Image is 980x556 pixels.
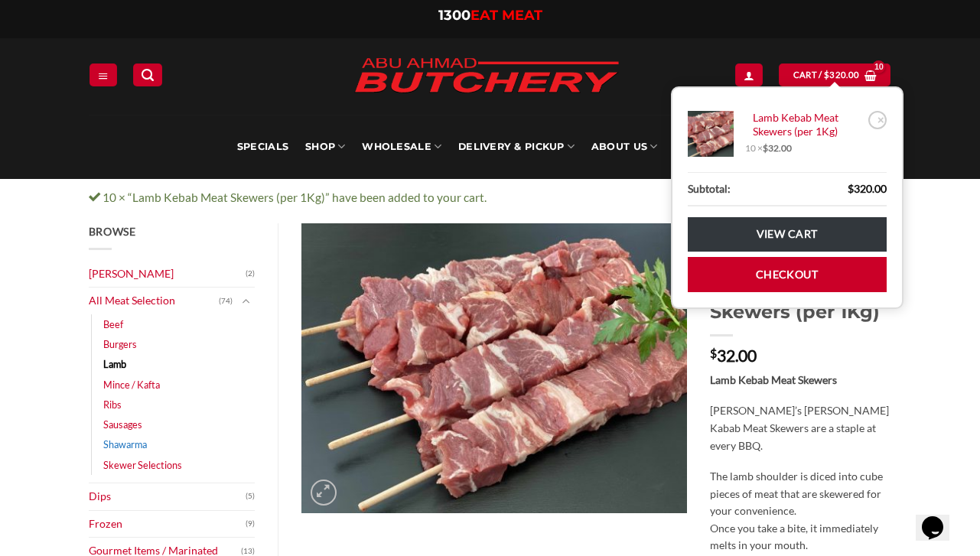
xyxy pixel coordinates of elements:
strong: Subtotal: [688,180,731,198]
p: The lamb shoulder is diced into cube pieces of meat that are skewered for your convenience. Once ... [710,468,891,554]
iframe: chat widget [916,495,965,541]
a: About Us [591,115,657,179]
span: (5) [246,485,255,508]
a: Login [735,63,763,86]
a: Specials [237,115,288,179]
a: All Meat Selection [89,288,220,314]
a: Menu [90,63,117,86]
span: Cart / [793,68,860,82]
span: $ [710,347,717,359]
img: Lamb Kebab Meat Skewers (per 1Kg) [301,223,687,513]
a: Checkout [688,257,887,291]
a: 1300EAT MEAT [438,7,542,24]
span: EAT MEAT [470,7,542,24]
a: Ribs [103,395,122,415]
button: Toggle [236,293,255,310]
bdi: 32.00 [710,346,757,365]
a: Beef [103,314,123,334]
bdi: 32.00 [763,142,792,154]
span: Browse [89,225,136,238]
span: $ [824,68,829,82]
span: (9) [246,512,255,535]
a: Delivery & Pickup [458,115,575,179]
a: Frozen [89,511,246,538]
span: (2) [246,262,255,285]
span: $ [763,142,768,154]
a: View cart [688,217,887,252]
a: Burgers [103,334,137,354]
a: Shawarma [103,434,147,454]
a: View cart [779,63,890,86]
a: [PERSON_NAME] [89,261,246,288]
a: Sausages [103,415,142,434]
a: Lamb [103,354,126,374]
bdi: 320.00 [824,70,859,80]
span: 10 × [745,142,792,154]
span: $ [848,182,854,195]
span: 1300 [438,7,470,24]
a: Lamb Kebab Meat Skewers (per 1Kg) [745,111,864,139]
span: (74) [219,290,233,313]
a: Mince / Kafta [103,375,160,395]
a: Wholesale [362,115,441,179]
p: [PERSON_NAME]’s [PERSON_NAME] Kabab Meat Skewers are a staple at every BBQ. [710,402,891,454]
a: Skewer Selections [103,455,182,475]
strong: Lamb Kebab Meat Skewers [710,373,837,386]
img: Abu Ahmad Butchery [341,47,632,106]
a: Zoom [311,480,337,506]
bdi: 320.00 [848,182,887,195]
a: Search [133,63,162,86]
a: Dips [89,483,246,510]
a: SHOP [305,115,345,179]
a: Remove Lamb Kebab Meat Skewers (per 1Kg) from cart [868,111,887,129]
div: 10 × “Lamb Kebab Meat Skewers (per 1Kg)” have been added to your cart. [77,188,903,207]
